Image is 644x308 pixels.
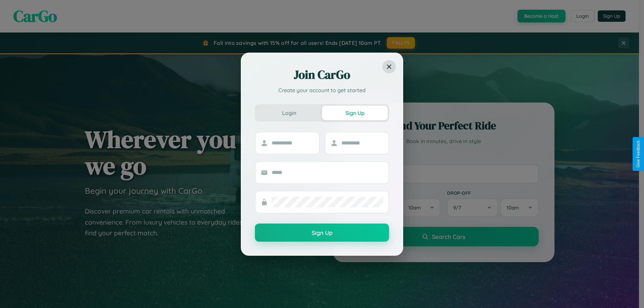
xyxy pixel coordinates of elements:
div: Give Feedback [636,140,641,168]
p: Create your account to get started [255,86,389,94]
button: Login [256,106,322,120]
button: Sign Up [322,106,388,120]
button: Sign Up [255,224,389,242]
h2: Join CarGo [255,67,389,83]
